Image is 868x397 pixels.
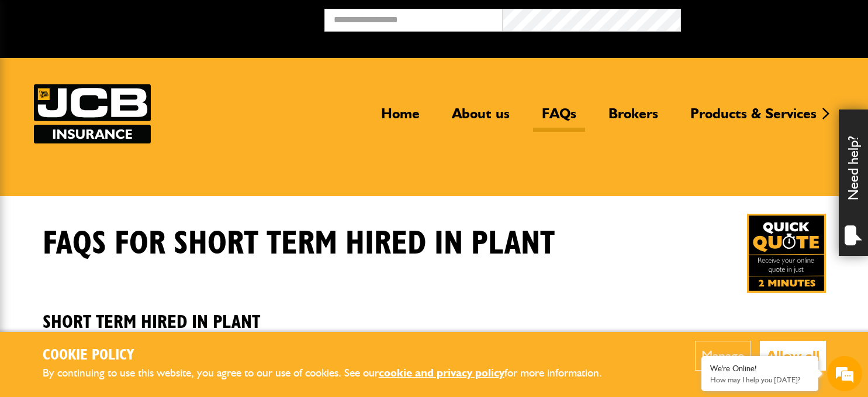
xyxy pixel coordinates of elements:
[43,293,826,333] h2: Short Term Hired In Plant
[747,214,826,293] img: Quick Quote
[600,105,667,132] a: Brokers
[747,214,826,293] a: Get your insurance quote in just 2-minutes
[710,375,810,384] p: How may I help you today?
[372,105,428,132] a: Home
[379,366,504,379] a: cookie and privacy policy
[34,84,151,143] img: JCB Insurance Services logo
[443,105,518,132] a: About us
[43,364,621,382] p: By continuing to use this website, you agree to our use of cookies. See our for more information.
[839,109,868,256] div: Need help?
[43,347,621,365] h2: Cookie Policy
[695,341,751,371] button: Manage
[682,105,825,132] a: Products & Services
[710,364,810,374] div: We're Online!
[533,105,585,132] a: FAQs
[34,84,151,143] a: JCB Insurance Services
[681,9,859,27] button: Broker Login
[43,224,555,263] h1: FAQS for Short Term Hired In Plant
[760,341,826,371] button: Allow all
